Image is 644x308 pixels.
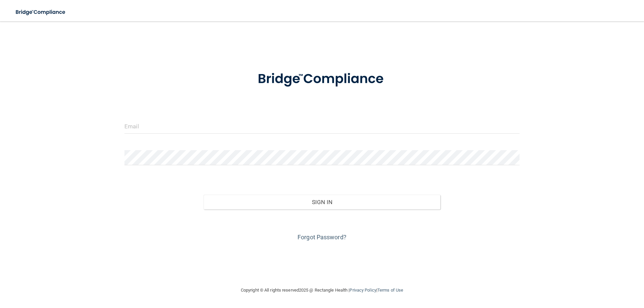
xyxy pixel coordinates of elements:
[124,119,520,134] input: Email
[204,195,441,209] button: Sign In
[298,234,346,241] a: Forgot Password?
[200,280,444,301] div: Copyright © All rights reserved 2025 @ Rectangle Health | |
[244,62,400,97] img: bridge_compliance_login_screen.278c3ca4.svg
[350,288,376,293] a: Privacy Policy
[10,5,72,19] img: bridge_compliance_login_screen.278c3ca4.svg
[377,288,403,293] a: Terms of Use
